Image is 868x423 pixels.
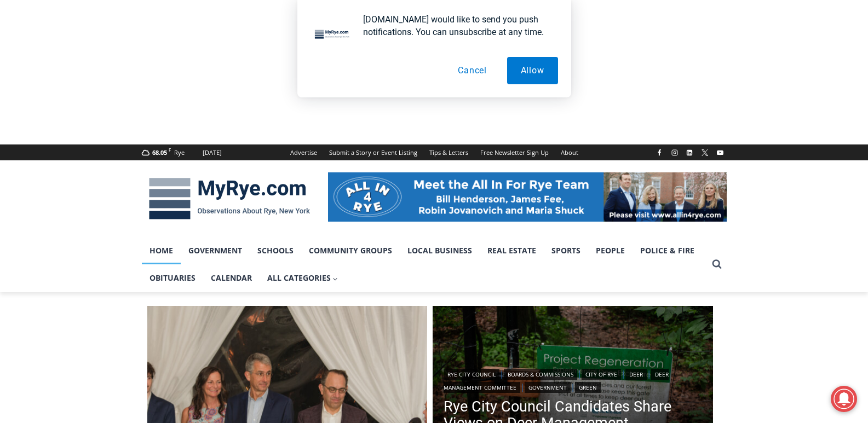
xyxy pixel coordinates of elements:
[174,148,185,158] div: Rye
[480,237,544,264] a: Real Estate
[323,144,423,160] a: Submit a Story or Event Listing
[284,144,323,160] a: Advertise
[633,237,702,264] a: Police & Fire
[698,146,711,159] a: X
[575,382,601,393] a: Green
[181,237,250,264] a: Government
[284,144,584,160] nav: Secondary Navigation
[555,144,584,160] a: About
[169,147,171,153] span: F
[444,57,501,84] button: Cancel
[267,272,338,284] span: All Categories
[714,146,727,159] a: YouTube
[525,382,571,393] a: Government
[400,237,480,264] a: Local Business
[444,367,702,393] div: | | | | | |
[668,146,681,159] a: Instagram
[301,237,400,264] a: Community Groups
[142,170,317,227] img: MyRye.com
[423,144,474,160] a: Tips & Letters
[311,13,354,57] img: notification icon
[588,237,633,264] a: People
[474,144,555,160] a: Free Newsletter Sign Up
[625,369,647,380] a: Deer
[582,369,621,380] a: City of Rye
[504,369,577,380] a: Boards & Commissions
[142,237,181,264] a: Home
[203,264,260,292] a: Calendar
[707,254,727,274] button: View Search Form
[250,237,301,264] a: Schools
[260,264,346,292] a: All Categories
[152,148,167,157] span: 68.05
[653,146,666,159] a: Facebook
[354,13,558,38] div: [DOMAIN_NAME] would like to send you push notifications. You can unsubscribe at any time.
[142,264,203,292] a: Obituaries
[142,237,707,292] nav: Primary Navigation
[203,148,222,158] div: [DATE]
[683,146,696,159] a: Linkedin
[444,369,499,380] a: Rye City Council
[507,57,558,84] button: Allow
[328,172,727,222] img: All in for Rye
[544,237,588,264] a: Sports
